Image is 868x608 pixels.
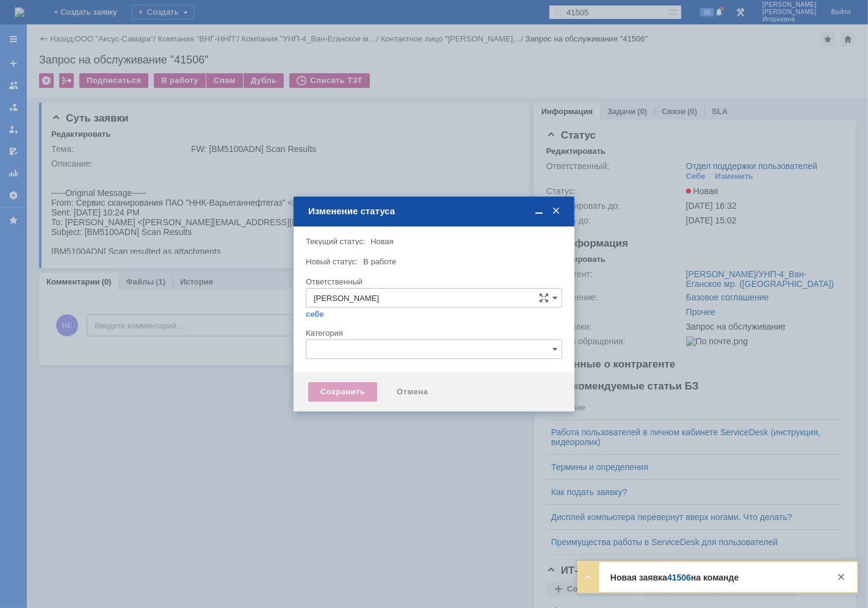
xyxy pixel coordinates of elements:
[306,309,324,319] a: себе
[533,206,545,217] span: Свернуть (Ctrl + M)
[610,573,739,582] strong: Новая заявка на команде
[371,237,394,246] span: Новая
[581,570,596,584] div: Развернуть
[308,206,562,217] div: Изменение статуса
[306,257,358,266] label: Новый статус:
[539,293,549,303] span: Сложная форма
[306,278,560,286] div: Ответственный
[550,206,562,217] span: Закрыть
[834,570,848,584] div: Закрыть
[363,257,396,266] span: В работе
[306,237,365,246] label: Текущий статус:
[667,573,691,582] a: 41506
[306,329,560,337] div: Категория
